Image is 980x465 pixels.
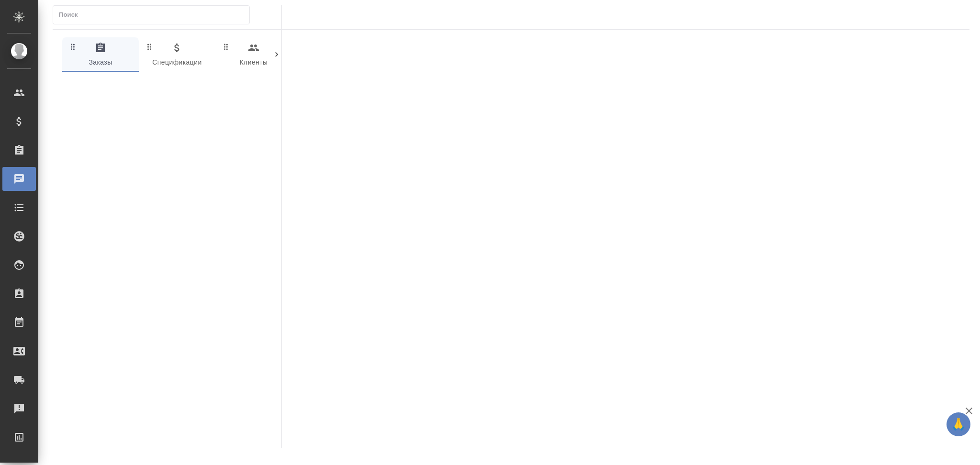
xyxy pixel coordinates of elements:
span: 🙏 [950,414,967,434]
input: Поиск [59,8,249,22]
svg: Зажми и перетащи, чтобы поменять порядок вкладок [222,42,231,51]
svg: Зажми и перетащи, чтобы поменять порядок вкладок [68,42,78,51]
span: Заказы [68,42,133,68]
svg: Зажми и перетащи, чтобы поменять порядок вкладок [145,42,154,51]
span: Клиенты [221,42,286,68]
span: Спецификации [145,42,210,68]
button: 🙏 [947,412,970,436]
